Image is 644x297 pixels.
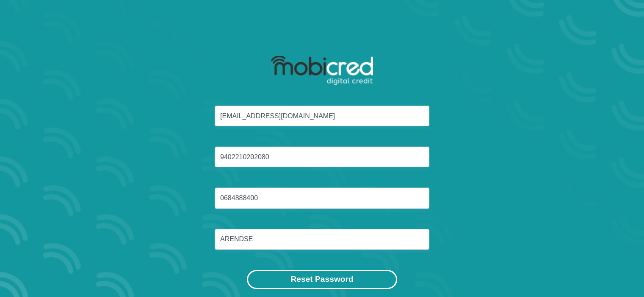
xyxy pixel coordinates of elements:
[271,56,373,85] img: mobicred logo
[215,147,429,167] input: ID Number
[247,270,397,289] button: Reset Password
[215,188,429,208] input: Cellphone Number
[215,106,429,126] input: Email
[215,229,429,250] input: Surname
